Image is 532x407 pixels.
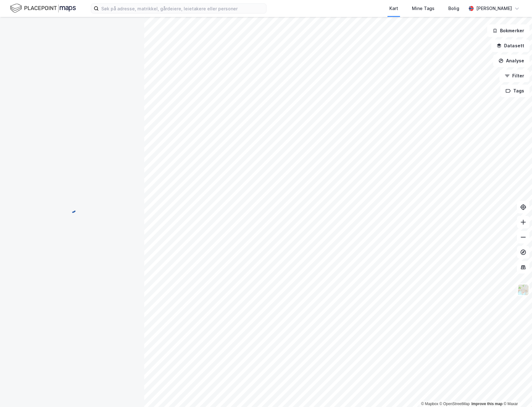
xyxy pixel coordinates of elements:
button: Bokmerker [487,24,529,37]
div: Kontrollprogram for chat [501,377,532,407]
img: Z [517,284,529,296]
div: [PERSON_NAME] [476,5,512,12]
button: Tags [500,85,529,97]
input: Søk på adresse, matrikkel, gårdeiere, leietakere eller personer [99,4,266,13]
iframe: Chat Widget [501,377,532,407]
button: Datasett [491,39,529,52]
img: logo.f888ab2527a4732fd821a326f86c7f29.svg [10,3,76,14]
div: Mine Tags [412,5,435,12]
button: Filter [499,70,529,82]
img: spinner.a6d8c91a73a9ac5275cf975e30b51cfb.svg [67,203,77,213]
a: Improve this map [471,402,503,406]
button: Analyse [493,55,529,67]
a: Mapbox [421,402,438,406]
div: Bolig [448,5,459,12]
a: OpenStreetMap [440,402,470,406]
div: Kart [389,5,398,12]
